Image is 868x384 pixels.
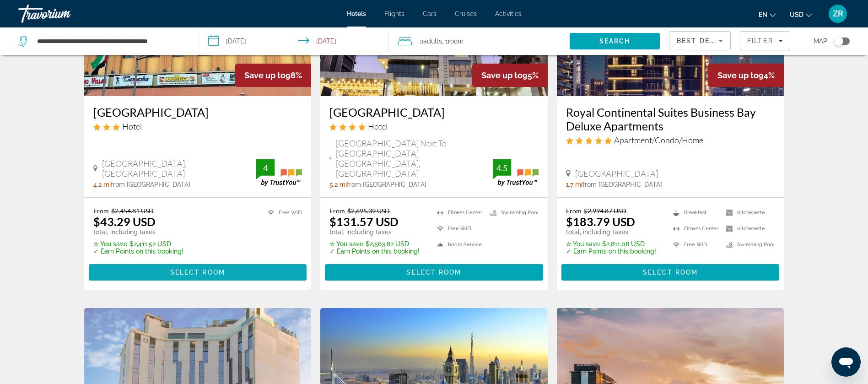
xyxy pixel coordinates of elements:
button: Select Room [561,264,780,281]
span: Select Room [643,269,698,276]
span: 1.7 mi [566,181,582,188]
p: $2,563.82 USD [329,240,420,248]
li: Room Service [432,239,485,250]
button: Toggle map [827,37,850,45]
span: from [GEOGRAPHIC_DATA] [347,181,426,188]
button: Travelers: 2 adults, 0 children [389,27,570,55]
span: USD [790,11,803,18]
p: $2,811.08 USD [566,240,656,248]
span: Cruises [455,10,477,17]
p: ✓ Earn Points on this booking! [93,248,183,255]
button: Select Room [89,264,307,281]
span: from [GEOGRAPHIC_DATA] [111,181,190,188]
span: ✮ You save [566,240,600,248]
span: 5.2 mi [329,181,347,188]
li: Swimming Pool [485,207,539,218]
p: total, including taxes [329,228,420,236]
span: Filter [747,37,773,44]
div: 4.5 [493,162,511,173]
p: ✓ Earn Points on this booking! [329,248,420,255]
a: [GEOGRAPHIC_DATA] [93,105,302,119]
div: 98% [235,64,311,87]
li: Fitness Center [669,223,722,234]
li: Free WiFi [263,207,302,218]
span: 4.2 mi [93,181,111,188]
button: Search [570,33,660,49]
a: Select Room [89,266,307,276]
div: 4 star Hotel [329,121,539,131]
span: Save up to [481,70,523,80]
iframe: Кнопка запуска окна обмена сообщениями [831,347,861,377]
button: Select check in and out date [199,27,389,55]
button: Change language [759,8,776,21]
a: [GEOGRAPHIC_DATA] [329,105,539,119]
span: en [759,11,767,18]
span: Apartment/Condo/Home [614,135,703,145]
p: total, including taxes [93,228,183,236]
li: Free WiFi [432,223,485,234]
div: 3 star Hotel [93,121,302,131]
span: Map [814,35,827,48]
span: ✮ You save [329,240,363,248]
div: 94% [708,64,784,87]
span: Room [448,38,464,45]
p: ✓ Earn Points on this booking! [566,248,656,255]
input: Search hotel destination [36,34,185,48]
span: [GEOGRAPHIC_DATA] Next To [GEOGRAPHIC_DATA] [GEOGRAPHIC_DATA], [GEOGRAPHIC_DATA] [336,138,492,178]
del: $2,695.39 USD [347,207,390,215]
li: Swimming Pool [722,239,775,250]
span: [GEOGRAPHIC_DATA] [575,168,658,178]
div: 4 [256,162,275,173]
p: $2,411.52 USD [93,240,183,248]
del: $2,454.81 USD [111,207,154,215]
div: 95% [472,64,548,87]
span: Best Deals [677,37,724,44]
p: total, including taxes [566,228,656,236]
span: Save up to [244,70,286,80]
ins: $131.57 USD [329,215,399,228]
span: [GEOGRAPHIC_DATA], [GEOGRAPHIC_DATA] [102,158,257,178]
span: Flights [384,10,404,17]
span: ✮ You save [93,240,127,248]
img: TrustYou guest rating badge [256,159,302,186]
span: Select Room [170,269,225,276]
li: Kitchenette [722,207,775,218]
a: Royal Continental Suites Business Bay Deluxe Apartments [566,105,775,133]
a: Select Room [325,266,543,276]
ins: $43.29 USD [93,215,156,228]
button: User Menu [826,4,850,23]
div: 5 star Apartment [566,135,775,145]
li: Free WiFi [669,239,722,250]
span: Search [599,38,631,45]
button: Change currency [790,8,812,21]
a: Travorium [18,2,110,26]
button: Select Room [325,264,543,281]
a: Cars [423,10,437,17]
span: From [93,207,109,215]
li: Fitness Center [432,207,485,218]
span: Hotel [122,121,142,131]
button: Filters [740,31,790,50]
span: From [566,207,582,215]
span: , 1 [442,35,464,48]
del: $2,994.87 USD [584,207,626,215]
span: from [GEOGRAPHIC_DATA] [582,181,662,188]
li: Kitchenette [722,223,775,234]
a: Activities [495,10,522,17]
a: Hotels [347,10,366,17]
span: Hotel [368,121,388,131]
mat-select: Sort by [677,35,723,46]
a: Select Room [561,266,780,276]
li: Breakfast [669,207,722,218]
img: TrustYou guest rating badge [493,159,539,186]
span: ZR [833,9,843,18]
span: 2 [420,35,442,48]
ins: $183.79 USD [566,215,635,228]
span: Save up to [717,70,759,80]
